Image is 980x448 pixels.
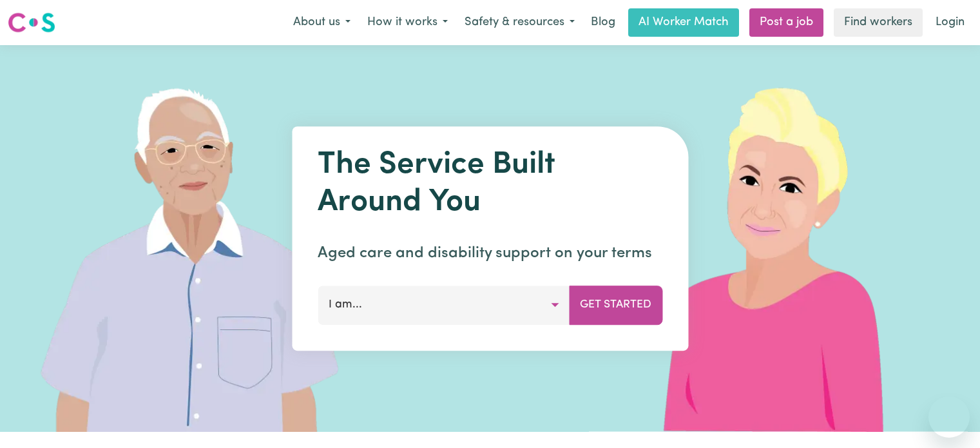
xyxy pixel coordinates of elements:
a: Careseekers logo [8,8,55,37]
button: How it works [359,9,456,36]
a: Find workers [834,8,923,37]
p: Aged care and disability support on your terms [318,242,662,265]
img: Careseekers logo [8,11,55,34]
a: Blog [583,8,623,37]
button: Safety & resources [456,9,583,36]
a: Post a job [749,8,823,37]
a: AI Worker Match [628,8,739,37]
button: Get Started [569,286,662,324]
iframe: Button to launch messaging window [928,396,970,438]
a: Login [928,8,972,37]
button: About us [285,9,359,36]
h1: The Service Built Around You [318,147,662,221]
button: I am... [318,286,570,324]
